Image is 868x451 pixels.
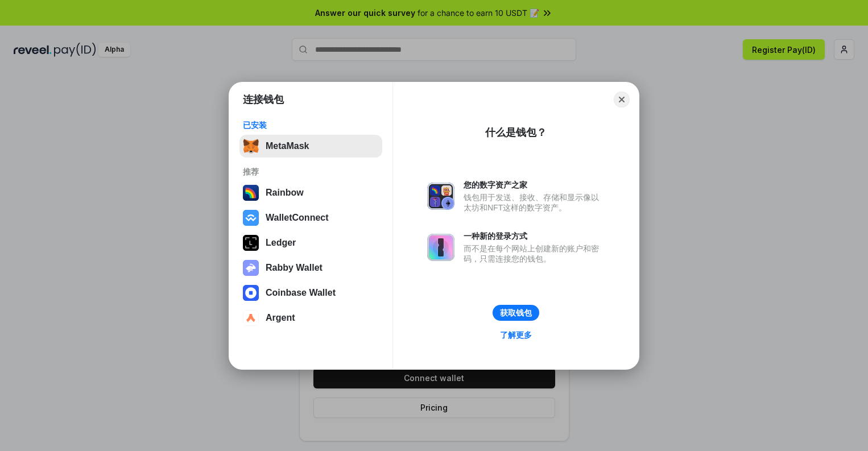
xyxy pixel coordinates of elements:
div: 了解更多 [500,330,532,340]
button: Ledger [239,231,382,254]
div: Argent [266,313,295,323]
img: svg+xml,%3Csvg%20xmlns%3D%22http%3A%2F%2Fwww.w3.org%2F2000%2Fsvg%22%20fill%3D%22none%22%20viewBox... [427,234,454,261]
div: 推荐 [243,167,379,177]
div: Coinbase Wallet [266,288,336,298]
button: 获取钱包 [493,305,539,321]
div: Rainbow [266,188,304,198]
div: Rabby Wallet [266,263,323,273]
img: svg+xml,%3Csvg%20xmlns%3D%22http%3A%2F%2Fwww.w3.org%2F2000%2Fsvg%22%20fill%3D%22none%22%20viewBox... [427,183,454,210]
div: 您的数字资产之家 [464,180,605,190]
button: Rainbow [239,181,382,204]
button: MetaMask [239,135,382,158]
div: 而不是在每个网站上创建新的账户和密码，只需连接您的钱包。 [464,243,605,264]
div: 获取钱包 [500,308,532,318]
img: svg+xml,%3Csvg%20xmlns%3D%22http%3A%2F%2Fwww.w3.org%2F2000%2Fsvg%22%20fill%3D%22none%22%20viewBox... [243,260,259,276]
img: svg+xml,%3Csvg%20fill%3D%22none%22%20height%3D%2233%22%20viewBox%3D%220%200%2035%2033%22%20width%... [243,138,259,154]
div: MetaMask [266,141,309,151]
button: Argent [239,307,382,329]
img: svg+xml,%3Csvg%20width%3D%2228%22%20height%3D%2228%22%20viewBox%3D%220%200%2028%2028%22%20fill%3D... [243,210,259,226]
img: svg+xml,%3Csvg%20width%3D%2228%22%20height%3D%2228%22%20viewBox%3D%220%200%2028%2028%22%20fill%3D... [243,285,259,301]
img: svg+xml,%3Csvg%20width%3D%22120%22%20height%3D%22120%22%20viewBox%3D%220%200%20120%20120%22%20fil... [243,185,259,201]
button: Coinbase Wallet [239,282,382,304]
button: Close [614,92,630,107]
img: svg+xml,%3Csvg%20xmlns%3D%22http%3A%2F%2Fwww.w3.org%2F2000%2Fsvg%22%20width%3D%2228%22%20height%3... [243,235,259,251]
div: WalletConnect [266,213,329,223]
div: 已安装 [243,120,379,130]
div: 钱包用于发送、接收、存储和显示像以太坊和NFT这样的数字资产。 [464,192,605,213]
img: svg+xml,%3Csvg%20width%3D%2228%22%20height%3D%2228%22%20viewBox%3D%220%200%2028%2028%22%20fill%3D... [243,310,259,326]
h1: 连接钱包 [243,93,284,106]
button: WalletConnect [239,206,382,229]
div: 一种新的登录方式 [464,231,605,241]
div: Ledger [266,238,296,248]
button: Rabby Wallet [239,256,382,279]
div: 什么是钱包？ [485,126,547,139]
a: 了解更多 [493,328,539,342]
